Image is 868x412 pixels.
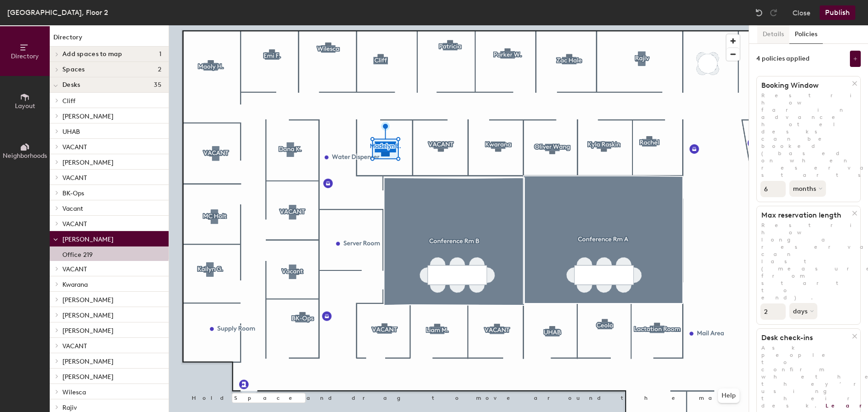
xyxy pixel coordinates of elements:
[62,236,113,243] span: [PERSON_NAME]
[3,152,47,160] span: Neighborhoods
[62,174,87,182] span: VACANT
[62,51,123,58] span: Add spaces to map
[62,189,84,197] span: BK-Ops
[62,312,113,319] span: [PERSON_NAME]
[757,222,860,301] p: Restrict how long a reservation can last (measured from start to end).
[757,92,860,179] p: Restrict how far in advance hotel desks can be booked (based on when reservation starts).
[757,81,852,90] h1: Booking Window
[755,8,764,17] img: Undo
[789,25,823,44] button: Policies
[718,388,740,403] button: Help
[62,159,113,166] span: [PERSON_NAME]
[62,248,93,259] p: Office 219
[62,128,80,136] span: UHAB
[15,102,35,110] span: Layout
[62,342,87,350] span: VACANT
[62,205,83,213] span: Vacant
[62,358,113,365] span: [PERSON_NAME]
[158,66,161,73] span: 2
[62,113,113,120] span: [PERSON_NAME]
[820,5,855,20] button: Publish
[62,281,88,289] span: Kwarana
[62,143,87,151] span: VACANT
[789,303,817,319] button: days
[62,97,75,105] span: Cliff
[50,33,169,47] h1: Directory
[62,373,113,381] span: [PERSON_NAME]
[154,81,161,89] span: 35
[769,8,778,17] img: Redo
[62,296,113,304] span: [PERSON_NAME]
[11,52,39,60] span: Directory
[7,7,108,18] div: [GEOGRAPHIC_DATA], Floor 2
[789,180,826,197] button: months
[62,220,87,228] span: VACANT
[62,327,113,335] span: [PERSON_NAME]
[793,5,811,20] button: Close
[62,66,85,73] span: Spaces
[757,25,789,44] button: Details
[62,81,80,89] span: Desks
[62,404,77,412] span: Rajiv
[756,55,810,62] div: 4 policies applied
[159,51,161,58] span: 1
[757,333,852,342] h1: Desk check-ins
[62,388,86,396] span: Wilesca
[757,211,852,220] h1: Max reservation length
[62,265,87,273] span: VACANT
